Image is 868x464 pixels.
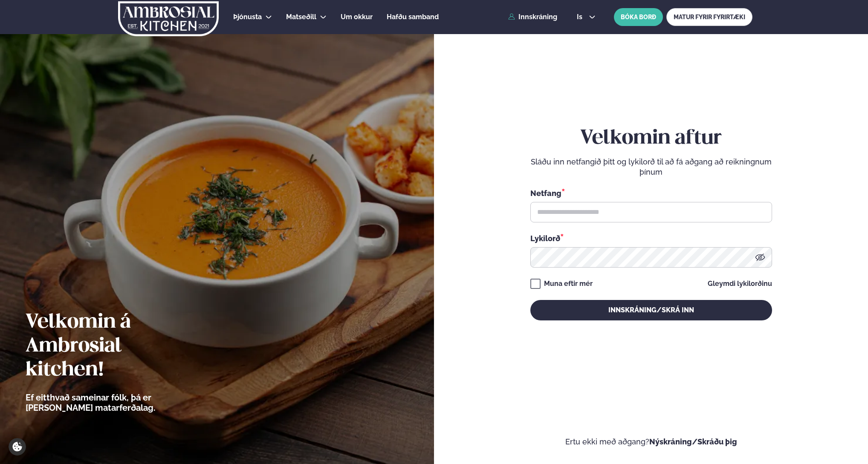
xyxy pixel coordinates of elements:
span: Um okkur [341,13,373,21]
a: Hafðu samband [387,12,439,22]
a: MATUR FYRIR FYRIRTÆKI [666,8,752,26]
a: Þjónusta [233,12,262,22]
span: Þjónusta [233,13,262,21]
a: Gleymdi lykilorðinu [708,280,772,287]
h2: Velkomin aftur [530,127,772,150]
div: Netfang [530,187,772,199]
a: Innskráning [508,13,557,21]
a: Matseðill [286,12,316,22]
p: Sláðu inn netfangið þitt og lykilorð til að fá aðgang að reikningnum þínum [530,157,772,177]
span: Matseðill [286,13,316,21]
button: is [570,14,602,20]
p: Ef eitthvað sameinar fólk, þá er [PERSON_NAME] matarferðalag. [26,392,203,413]
h2: Velkomin á Ambrosial kitchen! [26,311,203,382]
a: Um okkur [341,12,373,22]
span: Hafðu samband [387,13,439,21]
button: Innskráning/Skrá inn [530,300,772,320]
div: Lykilorð [530,233,772,244]
span: is [577,14,585,20]
a: Cookie settings [9,438,26,455]
button: BÓKA BORÐ [614,8,663,26]
img: logo [118,1,220,36]
p: Ertu ekki með aðgang? [460,437,842,447]
a: Nýskráning/Skráðu þig [649,437,737,446]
